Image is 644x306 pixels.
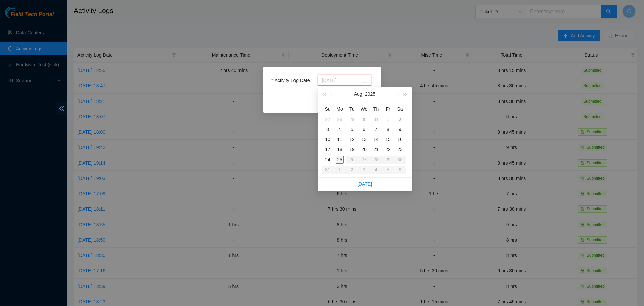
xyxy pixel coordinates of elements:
td: 2025-08-07 [370,124,382,134]
td: 2025-08-02 [394,114,406,124]
div: 19 [348,145,356,154]
td: 2025-08-06 [358,124,370,134]
div: 12 [348,135,356,143]
div: 24 [324,156,332,164]
th: Mo [334,104,346,114]
td: 2025-08-22 [382,144,394,155]
td: 2025-07-27 [322,114,334,124]
div: 6 [360,125,368,133]
div: 16 [396,135,404,143]
div: 11 [336,135,344,143]
div: 23 [396,145,404,154]
td: 2025-08-12 [346,134,358,144]
div: 17 [324,145,332,154]
div: 29 [348,115,356,123]
td: 2025-08-20 [358,144,370,155]
td: 2025-08-16 [394,134,406,144]
td: 2025-08-25 [334,155,346,165]
td: 2025-08-01 [382,114,394,124]
button: 2025 [365,87,375,101]
td: 2025-08-10 [322,134,334,144]
label: Activity Log Date [271,75,314,86]
div: 2 [396,115,404,123]
th: Tu [346,104,358,114]
td: 2025-08-14 [370,134,382,144]
td: 2025-07-30 [358,114,370,124]
div: 4 [336,125,344,133]
th: We [358,104,370,114]
th: Th [370,104,382,114]
div: 18 [336,145,344,154]
input: Activity Log Date [322,77,361,84]
div: 9 [396,125,404,133]
td: 2025-08-17 [322,144,334,155]
div: 30 [360,115,368,123]
td: 2025-08-21 [370,144,382,155]
th: Su [322,104,334,114]
td: 2025-07-31 [370,114,382,124]
td: 2025-08-05 [346,124,358,134]
a: [DATE] [357,181,372,187]
div: 28 [336,115,344,123]
div: 10 [324,135,332,143]
td: 2025-08-08 [382,124,394,134]
td: 2025-08-24 [322,155,334,165]
div: 1 [384,115,392,123]
td: 2025-08-04 [334,124,346,134]
th: Fr [382,104,394,114]
div: 27 [324,115,332,123]
div: 25 [336,156,344,164]
td: 2025-08-11 [334,134,346,144]
div: 22 [384,145,392,154]
td: 2025-08-15 [382,134,394,144]
div: 5 [348,125,356,133]
td: 2025-08-09 [394,124,406,134]
div: 14 [372,135,380,143]
td: 2025-07-28 [334,114,346,124]
button: Aug [354,87,362,101]
div: 31 [372,115,380,123]
div: 7 [372,125,380,133]
div: 8 [384,125,392,133]
div: 13 [360,135,368,143]
div: 15 [384,135,392,143]
th: Sa [394,104,406,114]
div: 20 [360,145,368,154]
div: Date is required! [318,86,373,93]
div: 3 [324,125,332,133]
td: 2025-08-03 [322,124,334,134]
td: 2025-08-13 [358,134,370,144]
td: 2025-08-23 [394,144,406,155]
td: 2025-08-18 [334,144,346,155]
div: 21 [372,145,380,154]
td: 2025-08-19 [346,144,358,155]
td: 2025-07-29 [346,114,358,124]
